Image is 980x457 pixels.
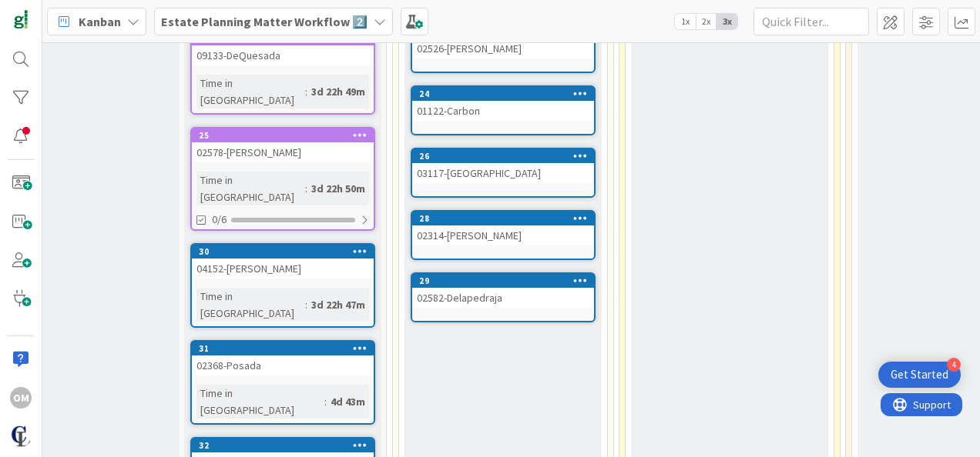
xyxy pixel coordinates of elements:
[190,340,375,425] a: 3102368-PosadaTime in [GEOGRAPHIC_DATA]:4d 43m
[190,30,375,115] a: 2709133-DeQuesadaTime in [GEOGRAPHIC_DATA]:3d 22h 49m
[192,128,374,162] div: 2502578-[PERSON_NAME]
[199,130,374,141] div: 25
[412,101,594,121] div: 01122-Carbon
[307,83,369,100] div: 3d 22h 49m
[196,172,305,205] div: Time in [GEOGRAPHIC_DATA]
[411,210,596,260] a: 2802314-[PERSON_NAME]
[196,288,305,322] div: Time in [GEOGRAPHIC_DATA]
[192,342,374,375] div: 3102368-Posada
[305,83,307,100] span: :
[199,246,374,257] div: 30
[717,14,737,29] span: 3x
[161,14,367,29] b: Estate Planning Matter Workflow 2️⃣
[199,440,374,451] div: 32
[412,163,594,183] div: 03117-[GEOGRAPHIC_DATA]
[10,387,32,409] div: OM
[411,272,596,322] a: 2902582-Delapedraja
[412,274,594,308] div: 2902582-Delapedraja
[327,393,369,410] div: 4d 43m
[192,245,374,279] div: 3004152-[PERSON_NAME]
[10,10,32,32] img: Visit kanbanzone.com
[192,32,374,65] div: 2709133-DeQuesada
[192,128,374,142] div: 25
[199,343,374,354] div: 31
[324,393,327,410] span: :
[192,439,374,452] div: 32
[675,14,696,29] span: 1x
[412,274,594,288] div: 29
[192,245,374,259] div: 30
[307,296,369,313] div: 3d 22h 47m
[192,142,374,162] div: 02578-[PERSON_NAME]
[419,88,594,99] div: 24
[412,149,594,183] div: 2603117-[GEOGRAPHIC_DATA]
[32,2,70,21] span: Support
[190,127,375,231] a: 2502578-[PERSON_NAME]Time in [GEOGRAPHIC_DATA]:3d 22h 50m0/6
[305,296,307,313] span: :
[411,85,596,135] a: 2401122-Carbon
[412,212,594,245] div: 2802314-[PERSON_NAME]
[412,87,594,121] div: 2401122-Carbon
[412,87,594,101] div: 24
[947,358,961,372] div: 4
[891,367,948,382] div: Get Started
[696,14,717,29] span: 2x
[196,385,324,419] div: Time in [GEOGRAPHIC_DATA]
[307,180,369,197] div: 3d 22h 50m
[192,355,374,375] div: 02368-Posada
[878,362,961,388] div: Open Get Started checklist, remaining modules: 4
[192,342,374,355] div: 31
[196,75,305,108] div: Time in [GEOGRAPHIC_DATA]
[192,45,374,65] div: 09133-DeQuesada
[79,12,121,31] span: Kanban
[419,151,594,162] div: 26
[305,180,307,197] span: :
[412,38,594,58] div: 02526-[PERSON_NAME]
[419,213,594,224] div: 28
[192,259,374,279] div: 04152-[PERSON_NAME]
[412,225,594,245] div: 02314-[PERSON_NAME]
[419,275,594,286] div: 29
[412,149,594,163] div: 26
[753,8,869,35] input: Quick Filter...
[10,425,32,447] img: avatar
[212,212,227,228] span: 0/6
[411,148,596,198] a: 2603117-[GEOGRAPHIC_DATA]
[411,23,596,73] a: 02526-[PERSON_NAME]
[412,288,594,308] div: 02582-Delapedraja
[190,243,375,328] a: 3004152-[PERSON_NAME]Time in [GEOGRAPHIC_DATA]:3d 22h 47m
[412,212,594,225] div: 28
